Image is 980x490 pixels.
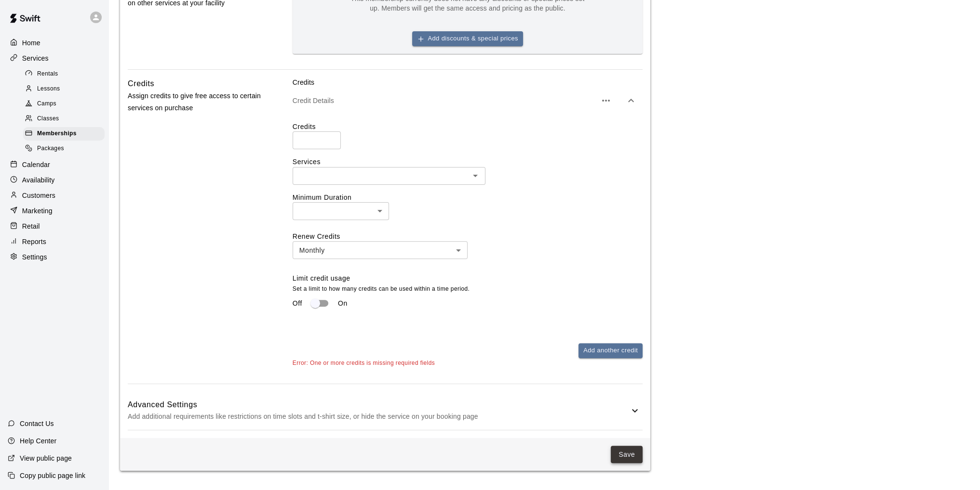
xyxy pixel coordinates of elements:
[20,419,54,428] p: Contact Us
[338,298,348,309] p: On
[293,360,435,366] span: Error: One or more credits is missing required fields
[293,241,468,259] div: Monthly
[23,66,108,81] a: Rentals
[8,157,101,172] a: Calendar
[23,82,105,96] div: Lessons
[37,84,60,94] span: Lessons
[8,234,101,249] a: Reports
[23,142,105,155] div: Packages
[23,97,108,112] a: Camps
[293,193,643,202] label: Minimum Duration
[23,67,105,81] div: Rentals
[293,157,643,167] label: Services
[293,87,643,114] div: Credit Details
[23,112,108,127] a: Classes
[22,53,49,63] p: Services
[37,69,58,79] span: Rentals
[37,144,64,154] span: Packages
[8,250,101,264] a: Settings
[293,232,340,240] label: Renew Credits
[8,51,101,65] a: Services
[22,206,53,216] p: Marketing
[293,122,643,131] label: Credits
[293,96,596,105] p: Credit Details
[22,237,46,246] p: Reports
[22,191,55,200] p: Customers
[128,399,629,411] h6: Advanced Settings
[20,453,72,463] p: View public page
[23,127,105,141] div: Memberships
[22,252,47,262] p: Settings
[22,38,40,48] p: Home
[23,142,108,156] a: Packages
[8,219,101,233] a: Retail
[578,343,643,358] button: Add another credit
[37,129,77,139] span: Memberships
[22,175,55,185] p: Availability
[37,114,59,124] span: Classes
[128,392,643,430] div: Advanced SettingsAdd additional requirements like restrictions on time slots and t-shirt size, or...
[128,90,262,114] p: Assign credits to give free access to certain services on purchase
[22,221,40,231] p: Retail
[23,112,105,126] div: Classes
[8,173,101,187] a: Availability
[23,127,108,142] a: Memberships
[128,77,154,90] h6: Credits
[469,169,482,182] button: Open
[8,36,101,50] a: Home
[293,284,643,294] p: Set a limit to how many credits can be used within a time period.
[293,274,350,282] label: Limit credit usage
[293,298,302,309] p: Off
[20,471,85,480] p: Copy public page link
[20,436,56,446] p: Help Center
[23,97,105,111] div: Camps
[22,160,50,169] p: Calendar
[37,99,56,109] span: Camps
[293,77,643,87] p: Credits
[23,81,108,96] a: Lessons
[128,411,629,423] p: Add additional requirements like restrictions on time slots and t-shirt size, or hide the service...
[412,31,523,46] button: Add discounts & special prices
[8,188,101,203] a: Customers
[611,446,643,464] button: Save
[8,204,101,218] a: Marketing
